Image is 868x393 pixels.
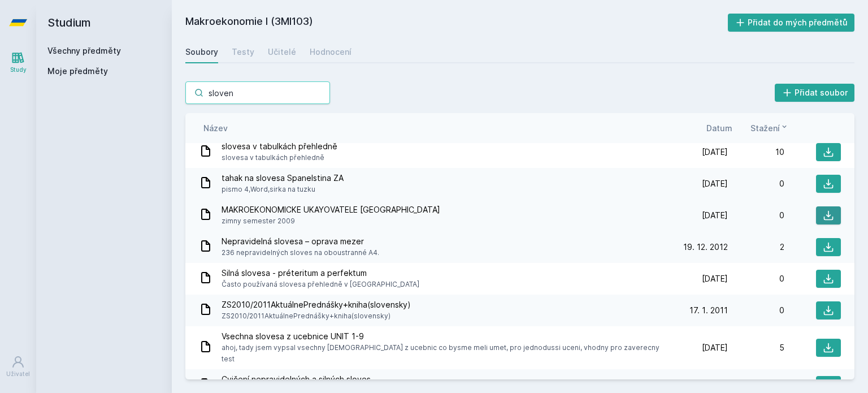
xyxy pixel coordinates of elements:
[702,178,728,189] span: [DATE]
[47,66,108,77] span: Moje předměty
[310,41,351,63] a: Hodnocení
[222,331,667,342] span: Vsechna slovesa z ucebnice UNIT 1-9
[728,342,784,353] div: 5
[222,267,419,279] span: Silná slovesa - préteritum a perfektum
[47,46,121,55] a: Všechny předměty
[185,41,218,63] a: Soubory
[222,247,379,258] span: 236 nepravidelných sloves na oboustranné A4.
[6,370,30,378] div: Uživatel
[222,141,337,152] span: slovesa v tabulkách přehledně
[702,273,728,284] span: [DATE]
[702,210,728,221] span: [DATE]
[222,152,337,163] span: slovesa v tabulkách přehledně
[728,305,784,316] div: 0
[203,122,228,134] button: Název
[10,66,27,74] div: Study
[222,310,411,322] span: ZS2010/2011AktuálnePrednášky+kniha(slovensky)
[702,146,728,158] span: [DATE]
[706,122,732,134] button: Datum
[728,273,784,284] div: 0
[222,184,344,195] span: pismo 4,Word,sirka na tuzku
[185,46,218,58] div: Soubory
[222,342,667,365] span: ahoj, tady jsem vypsal vsechny [DEMOGRAPHIC_DATA] z ucebnic co bysme meli umet, pro jednodussi uc...
[728,14,855,32] button: Přidat do mých předmětů
[185,81,330,104] input: Hledej soubor
[232,41,254,63] a: Testy
[689,305,728,316] span: 17. 1. 2011
[728,178,784,189] div: 0
[222,279,419,290] span: Často používaná slovesa přehledně v [GEOGRAPHIC_DATA]
[728,210,784,221] div: 0
[750,122,789,134] button: Stažení
[2,45,34,80] a: Study
[750,122,780,134] span: Stažení
[185,14,728,32] h2: Makroekonomie I (3MI103)
[702,342,728,353] span: [DATE]
[222,204,440,215] span: MAKROEKONOMICKE UKAYOVATELE [GEOGRAPHIC_DATA]
[2,349,34,384] a: Uživatel
[728,146,784,158] div: 10
[728,241,784,253] div: 2
[232,46,254,58] div: Testy
[222,299,411,310] span: ZS2010/2011AktuálnePrednášky+kniha(slovensky)
[683,241,728,253] span: 19. 12. 2012
[310,46,351,58] div: Hodnocení
[222,374,371,385] span: Cvičení nepravidelných a silných sloves
[268,41,296,63] a: Učitelé
[222,172,344,184] span: tahak na slovesa Spanelstina ZA
[268,46,296,58] div: Učitelé
[222,236,379,247] span: Nepravidelná slovesa – oprava mezer
[222,215,440,227] span: zimny semester 2009
[775,84,855,102] button: Přidat soubor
